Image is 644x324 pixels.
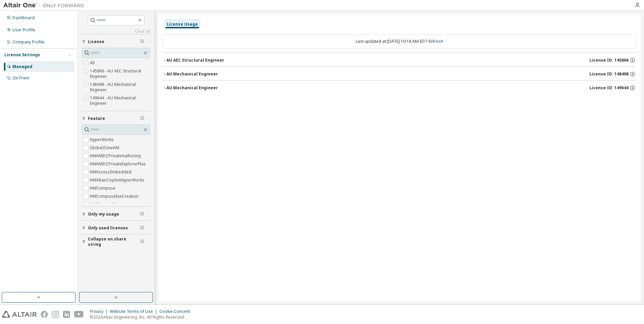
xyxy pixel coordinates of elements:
span: Clear filter [140,39,144,44]
span: License ID: 148498 [589,71,629,77]
div: Dashboard [12,15,35,21]
div: User Profile [12,27,35,33]
div: License Usage [167,22,198,27]
span: License ID: 145866 [589,58,629,63]
button: Feature [82,111,150,126]
button: Only my usage [82,207,150,222]
span: License [88,39,104,44]
img: Altair One [3,2,88,9]
img: linkedin.svg [63,311,70,318]
button: AU Mechanical EngineerLicense ID: 148498 [162,67,637,82]
div: AU Mechanical Engineer [166,85,218,91]
div: Managed [12,64,32,69]
button: License [82,34,150,49]
div: Company Profile [12,39,44,45]
a: Refresh [428,38,443,44]
label: HWComposeExeCreation [90,192,140,200]
div: License Settings [4,52,40,58]
img: facebook.svg [41,311,48,318]
div: On Prem [12,75,29,81]
span: Clear filter [140,225,144,231]
label: GlobalZoneAM [90,144,121,152]
div: Last updated at: [DATE] 10:18 AM EDT [162,34,637,48]
label: HyperWorks [90,136,115,144]
span: Clear filter [140,212,144,217]
span: Feature [88,116,105,121]
label: All [90,59,96,67]
label: HWAltairCopilotHyperWorks [90,176,146,184]
label: HWCompose [90,184,117,192]
label: 149644 - AU Mechanical Engineer [90,94,150,107]
div: Cookie Consent [159,309,194,314]
div: AU AEC Structural Engineer [166,58,224,63]
button: Only used licenses [82,221,150,235]
label: 145866 - AU AEC Structural Engineer [90,67,150,80]
img: youtube.svg [74,311,84,318]
button: Collapse on share string [82,234,150,249]
span: Clear filter [140,239,144,245]
div: Privacy [90,309,110,314]
img: instagram.svg [52,311,59,318]
span: Collapse on share string [88,236,140,247]
label: 148498 - AU Mechanical Engineer [90,80,150,94]
span: License ID: 149644 [589,85,629,91]
label: HWAMDCPrivateAuthoring [90,152,142,160]
span: Only used licenses [88,225,128,231]
p: © 2025 Altair Engineering, Inc. All Rights Reserved. [90,314,194,320]
label: HWAMDCPrivateExplorerPlus [90,160,147,168]
div: AU Mechanical Engineer [166,71,218,77]
img: altair_logo.svg [2,311,37,318]
span: Only my usage [88,212,119,217]
a: Clear all [82,29,150,34]
button: AU Mechanical EngineerLicense ID: 149644 [162,80,637,95]
span: Clear filter [140,116,144,121]
label: HWConnectMe [90,200,120,208]
label: HWAccessEmbedded [90,168,133,176]
div: Website Terms of Use [110,309,159,314]
button: AU AEC Structural EngineerLicense ID: 145866 [162,53,637,68]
